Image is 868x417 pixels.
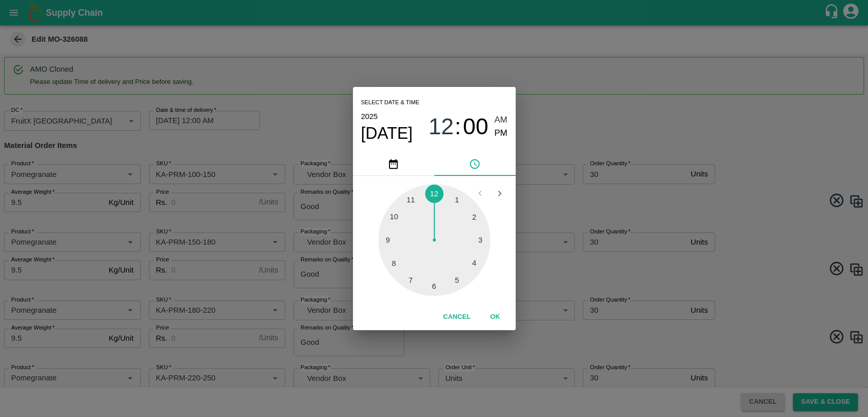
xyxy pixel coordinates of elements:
[361,110,378,123] button: 2025
[463,113,488,140] button: 00
[361,123,413,143] button: [DATE]
[490,184,509,203] button: Open next view
[494,127,507,140] button: PM
[439,308,474,326] button: Cancel
[463,113,488,140] span: 00
[479,308,512,326] button: OK
[434,152,516,176] button: pick time
[494,113,507,127] button: AM
[428,113,454,140] button: 12
[353,152,434,176] button: pick date
[361,95,420,110] span: Select date & time
[455,113,461,140] span: :
[428,113,454,140] span: 12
